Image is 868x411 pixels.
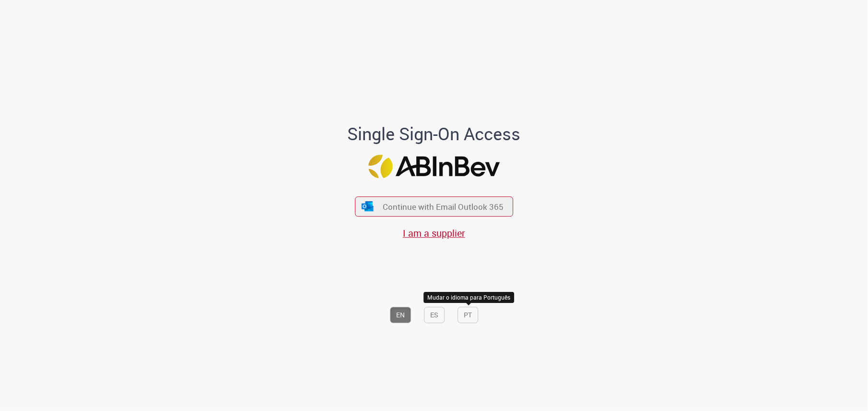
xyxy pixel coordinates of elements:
button: PT [457,307,478,323]
div: Mudar o idioma para Português [423,292,514,303]
img: Logo ABInBev [368,155,500,179]
img: ícone Azure/Microsoft 360 [361,201,375,211]
button: ES [424,307,445,323]
button: ícone Azure/Microsoft 360 Continue with Email Outlook 365 [355,197,513,217]
button: EN [390,307,411,323]
span: Continue with Email Outlook 365 [383,201,504,212]
a: I am a supplier [403,227,465,240]
h1: Single Sign-On Access [301,124,567,144]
